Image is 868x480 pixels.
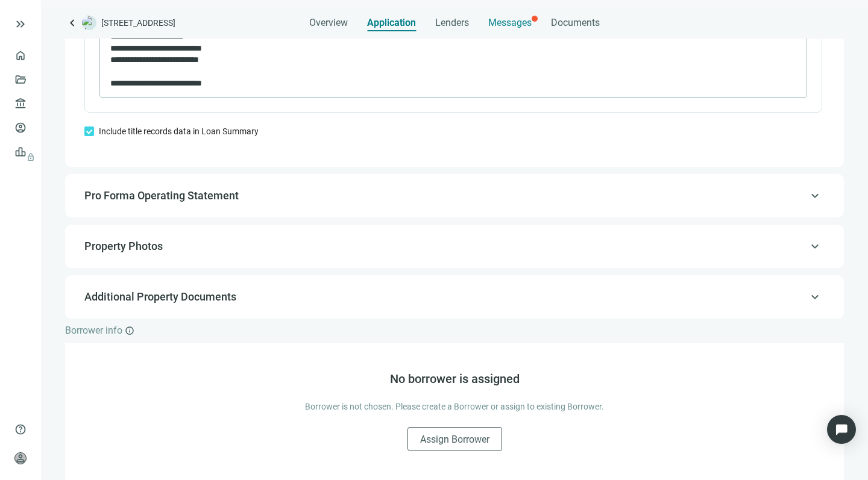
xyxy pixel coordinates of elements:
button: Assign Borrower [407,427,502,451]
span: Overview [309,17,348,29]
span: Messages [488,17,532,28]
img: deal-logo [82,16,96,30]
span: Lenders [435,17,469,29]
div: Open Intercom Messenger [827,415,856,444]
span: Application [367,17,416,29]
span: Property Photos [84,240,163,252]
span: Documents [551,17,600,29]
span: Borrower is not chosen. Please create a Borrower or assign to existing Borrower. [305,401,604,413]
span: info [125,326,134,335]
span: person [14,452,27,464]
span: No borrower is assigned [390,372,520,386]
a: keyboard_arrow_left [65,16,80,30]
span: help [14,423,27,435]
span: Assign Borrower [420,434,489,445]
span: [STREET_ADDRESS] [101,17,175,29]
span: Borrower info [65,325,122,336]
button: keyboard_double_arrow_right [13,17,28,31]
span: Pro Forma Operating Statement [84,189,239,202]
span: Additional Property Documents [84,290,236,303]
label: Include title records data in Loan Summary [99,125,266,138]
